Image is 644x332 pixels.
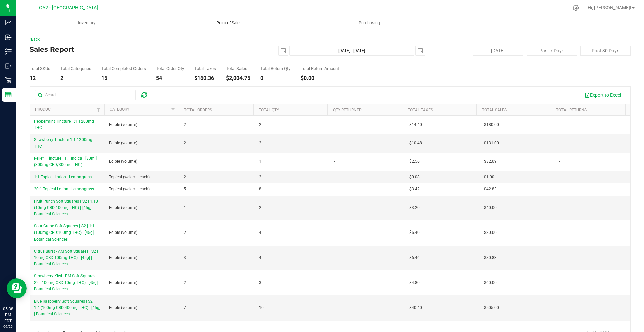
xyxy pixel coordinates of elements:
span: - [334,174,335,180]
span: $131.00 [484,140,499,146]
a: Inventory [16,16,157,30]
inline-svg: Reports [5,91,12,98]
div: $160.36 [194,76,216,81]
iframe: Resource center [7,278,27,298]
span: - [559,229,560,236]
span: - [334,305,335,311]
span: - [334,280,335,286]
span: 8 [259,186,261,192]
inline-svg: Inventory [5,48,12,55]
span: 5 [184,186,186,192]
span: Topical (weight - each) [109,186,150,192]
span: - [334,140,335,146]
a: Point of Sale [157,16,299,30]
span: Edible (volume) [109,280,137,286]
span: $6.40 [409,229,420,236]
inline-svg: Outbound [5,63,12,69]
a: Back [30,37,40,42]
div: Total Sales [226,66,250,71]
span: 4 [259,255,261,261]
span: $80.00 [484,229,497,236]
span: 2 [259,174,261,180]
span: Point of Sale [207,20,249,26]
a: Total Orders [184,108,212,112]
span: Edible (volume) [109,205,137,211]
span: - [334,158,335,165]
span: Edible (volume) [109,140,137,146]
a: Filter [93,104,104,115]
span: - [559,255,560,261]
span: Fruit Punch Soft Squares | S2 | 1:10 (10mg CBD:100mg THC) | [45g] | Botanical Sciences [34,199,98,216]
div: 54 [156,76,184,81]
inline-svg: Retail [5,77,12,84]
a: Total Sales [482,108,507,112]
span: 3 [184,255,186,261]
span: $6.46 [409,255,420,261]
span: Edible (volume) [109,158,137,165]
span: $40.00 [484,205,497,211]
span: 2 [184,122,186,128]
span: Strawberry Tincture 1:1 1200mg THC [34,137,92,148]
span: Inventory [69,20,104,26]
span: select [416,46,425,55]
span: $3.42 [409,186,420,192]
span: $80.83 [484,255,497,261]
span: Citrus Burst - AM Soft Squares | S2 | 10mg CBD:100mg THC) | [45g] | Botanical Sciences [34,249,98,266]
div: Total Return Amount [301,66,339,71]
span: Strawberry Kiwi - PM Soft Squares | S2 | 100mg CBD:10mg THC) | [45g] | Botanical Sciences [34,274,100,291]
span: - [334,229,335,236]
span: 7 [184,305,186,311]
span: - [334,255,335,261]
span: 2 [184,140,186,146]
span: 2 [259,205,261,211]
div: $2,004.75 [226,76,250,81]
a: Category [110,107,129,112]
span: - [334,186,335,192]
span: $10.48 [409,140,422,146]
a: Qty Returned [333,108,362,112]
span: 2 [259,140,261,146]
span: - [559,174,560,180]
a: Total Returns [556,108,587,112]
span: - [559,186,560,192]
button: Export to Excel [580,89,625,101]
span: - [559,122,560,128]
div: 12 [30,76,50,81]
p: 05:38 PM EDT [3,306,13,324]
span: 4 [259,229,261,236]
span: - [559,205,560,211]
span: select [279,46,288,55]
span: 20:1 Topical Lotion - Lemongrass [34,187,94,191]
div: Total Return Qty [260,66,290,71]
div: 15 [101,76,146,81]
inline-svg: Analytics [5,19,12,26]
span: $2.56 [409,158,420,165]
p: 09/25 [3,324,13,329]
span: $14.40 [409,122,422,128]
span: 1 [184,158,186,165]
a: Total Taxes [408,108,433,112]
span: Edible (volume) [109,229,137,236]
div: $0.00 [301,76,339,81]
a: Total Qty [259,108,279,112]
span: Hi, [PERSON_NAME]! [588,5,631,10]
span: 1 [184,205,186,211]
span: - [559,280,560,286]
span: $32.09 [484,158,497,165]
a: Purchasing [299,16,440,30]
span: $180.00 [484,122,499,128]
div: Total Order Qty [156,66,184,71]
div: Total SKUs [30,66,50,71]
span: Blue Raspberry Soft Squares | S2 | 1:4 (100mg CBD:400mg THC) | [45g] | Botanical Sciences [34,299,100,316]
span: 2 [259,122,261,128]
a: Filter [168,104,179,115]
span: - [334,122,335,128]
span: $60.00 [484,280,497,286]
a: Product [35,107,53,112]
div: Manage settings [572,5,580,11]
span: - [334,205,335,211]
span: GA2 - [GEOGRAPHIC_DATA] [39,5,98,11]
span: 1 [259,158,261,165]
span: 2 [184,229,186,236]
span: Topical (weight - each) [109,174,150,180]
